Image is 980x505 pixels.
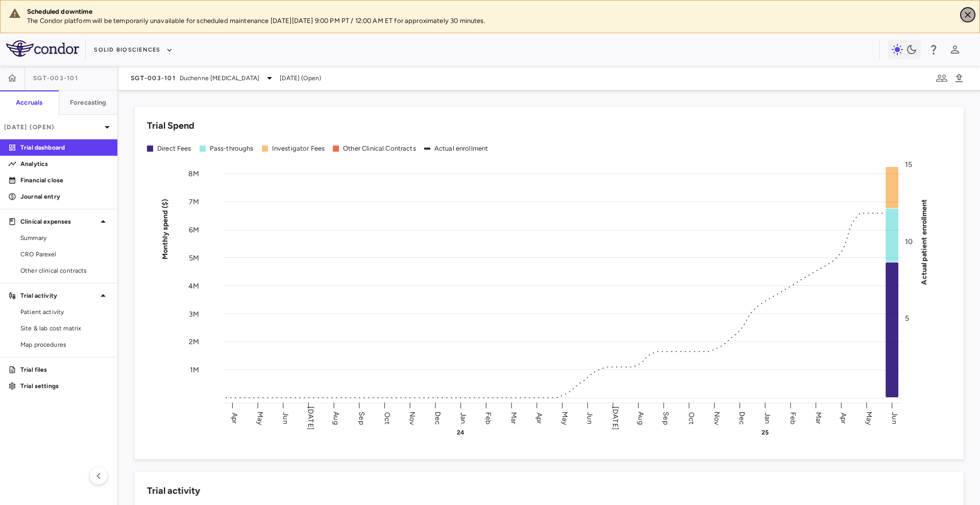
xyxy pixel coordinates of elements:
[20,307,109,317] span: Patient activity
[210,144,254,153] div: Pass-throughs
[408,411,416,425] text: Nov
[636,412,645,424] text: Aug
[230,412,239,423] text: Apr
[920,199,928,284] tspan: Actual patient enrollment
[20,250,109,259] span: CRO Parexel
[281,412,290,424] text: Jun
[189,226,199,234] tspan: 6M
[147,119,194,133] h6: Trial Spend
[20,217,97,226] p: Clinical expenses
[20,233,109,243] span: Summary
[189,338,199,346] tspan: 2M
[535,412,544,423] text: Apr
[611,406,620,430] text: [DATE]
[6,40,79,57] img: logo-full-SnFGN8VE.png
[890,412,899,424] text: Jun
[20,143,109,152] p: Trial dashboard
[20,266,109,275] span: Other clinical contracts
[433,411,442,424] text: Dec
[188,170,199,178] tspan: 8M
[20,291,97,300] p: Trial activity
[189,198,199,206] tspan: 7M
[434,144,488,153] div: Actual enrollment
[763,412,772,423] text: Jan
[865,411,873,425] text: May
[20,324,109,333] span: Site & lab cost matrix
[20,192,109,201] p: Journal entry
[738,411,746,424] text: Dec
[383,412,391,424] text: Oct
[16,98,42,107] h6: Accruals
[157,144,191,153] div: Direct Fees
[280,74,321,83] span: [DATE] (Open)
[457,429,464,436] text: 24
[814,412,823,424] text: Mar
[357,412,366,424] text: Sep
[839,412,848,423] text: Apr
[905,160,912,169] tspan: 15
[256,411,264,425] text: May
[4,123,101,132] p: [DATE] (Open)
[161,199,169,259] tspan: Monthly spend ($)
[585,412,594,424] text: Jun
[20,340,109,349] span: Map procedures
[94,42,173,58] button: Solid Biosciences
[332,412,340,424] text: Aug
[188,281,199,290] tspan: 4M
[509,412,518,424] text: Mar
[762,429,769,436] text: 25
[343,144,416,153] div: Other Clinical Contracts
[147,484,200,498] h6: Trial activity
[459,412,468,423] text: Jan
[713,411,721,425] text: Nov
[560,411,569,425] text: May
[484,412,493,424] text: Feb
[905,237,913,246] tspan: 10
[33,74,78,82] span: SGT-003-101
[27,7,952,16] div: Scheduled downtime
[789,412,797,424] text: Feb
[20,381,109,391] p: Trial settings
[70,98,107,107] h6: Forecasting
[20,159,109,169] p: Analytics
[27,16,952,26] p: The Condor platform will be temporarily unavailable for scheduled maintenance [DATE][DATE] 9:00 P...
[960,7,975,22] button: Close
[272,144,325,153] div: Investigator Fees
[687,412,696,424] text: Oct
[190,366,199,374] tspan: 1M
[189,253,199,262] tspan: 5M
[189,309,199,318] tspan: 3M
[180,74,259,83] span: Duchenne [MEDICAL_DATA]
[661,412,670,424] text: Sep
[131,74,176,82] span: SGT-003-101
[306,406,315,430] text: [DATE]
[20,176,109,185] p: Financial close
[905,314,909,323] tspan: 5
[20,365,109,374] p: Trial files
